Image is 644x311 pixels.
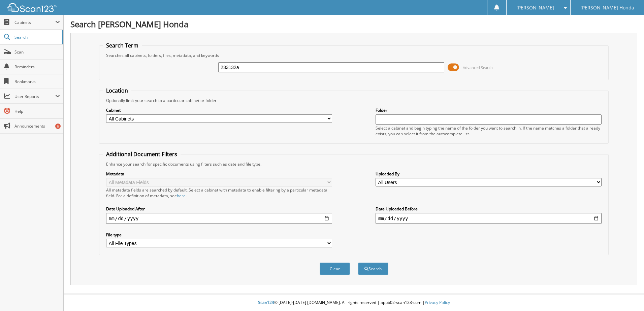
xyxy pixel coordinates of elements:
label: Metadata [106,171,332,177]
span: Scan123 [258,300,274,305]
span: Search [14,34,59,40]
span: [PERSON_NAME] Honda [580,6,634,10]
img: scan123-logo-white.svg [7,3,57,12]
div: Select a cabinet and begin typing the name of the folder you want to search in. If the name match... [376,125,602,137]
div: All metadata fields are searched by default. Select a cabinet with metadata to enable filtering b... [106,187,332,199]
div: Optionally limit your search to a particular cabinet or folder [103,98,605,103]
a: here [177,193,186,199]
input: start [106,213,332,224]
div: Searches all cabinets, folders, files, metadata, and keywords [103,53,605,58]
a: Privacy Policy [425,300,450,305]
div: © [DATE]-[DATE] [DOMAIN_NAME]. All rights reserved | appb02-scan123-com | [64,295,644,311]
h1: Search [PERSON_NAME] Honda [70,19,637,30]
label: Date Uploaded Before [376,206,602,212]
label: Cabinet [106,107,332,113]
span: Help [14,108,60,114]
button: Clear [320,263,350,275]
button: Search [358,263,388,275]
div: Enhance your search for specific documents using filters such as date and file type. [103,161,605,167]
label: Uploaded By [376,171,602,177]
label: Date Uploaded After [106,206,332,212]
span: Reminders [14,64,60,70]
legend: Additional Document Filters [103,150,181,158]
legend: Search Term [103,42,142,49]
legend: Location [103,87,131,94]
span: Bookmarks [14,79,60,84]
div: 6 [55,124,61,129]
span: Cabinets [14,20,55,25]
span: Scan [14,49,60,55]
span: Advanced Search [463,65,493,70]
span: User Reports [14,94,55,99]
label: File type [106,232,332,238]
input: end [376,213,602,224]
span: [PERSON_NAME] [516,6,554,10]
span: Announcements [14,123,60,129]
label: Folder [376,107,602,113]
